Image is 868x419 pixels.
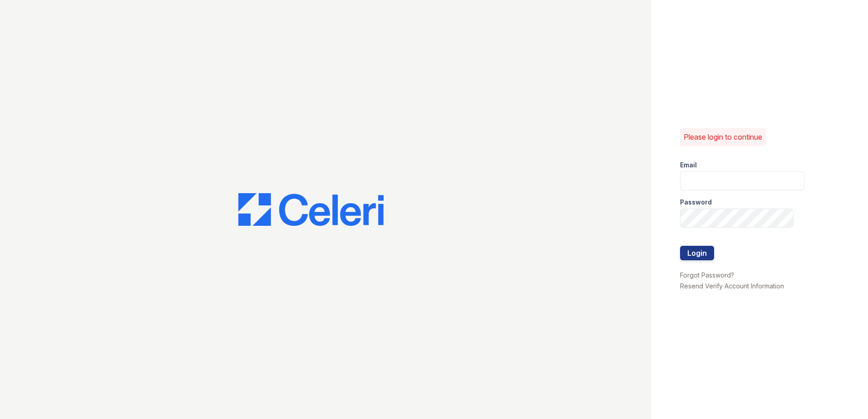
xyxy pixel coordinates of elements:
label: Email [680,161,697,170]
img: CE_Logo_Blue-a8612792a0a2168367f1c8372b55b34899dd931a85d93a1a3d3e32e68fde9ad4.png [238,193,384,226]
a: Resend Verify Account Information [680,282,784,290]
label: Password [680,198,712,207]
button: Login [680,246,714,260]
a: Forgot Password? [680,271,734,279]
p: Please login to continue [684,132,762,142]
